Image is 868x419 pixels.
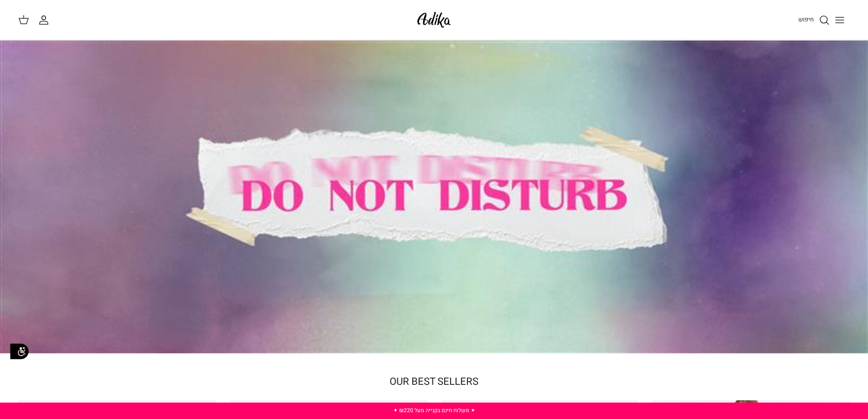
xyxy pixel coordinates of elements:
[830,10,850,30] button: Toggle menu
[798,15,830,26] a: חיפוש
[798,15,814,24] span: חיפוש
[393,406,475,414] a: ✦ משלוח חינם בקנייה מעל ₪220 ✦
[390,374,478,389] a: OUR BEST SELLERS
[415,9,453,31] img: Adika IL
[7,339,32,364] img: accessibility_icon02.svg
[38,15,53,26] a: החשבון שלי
